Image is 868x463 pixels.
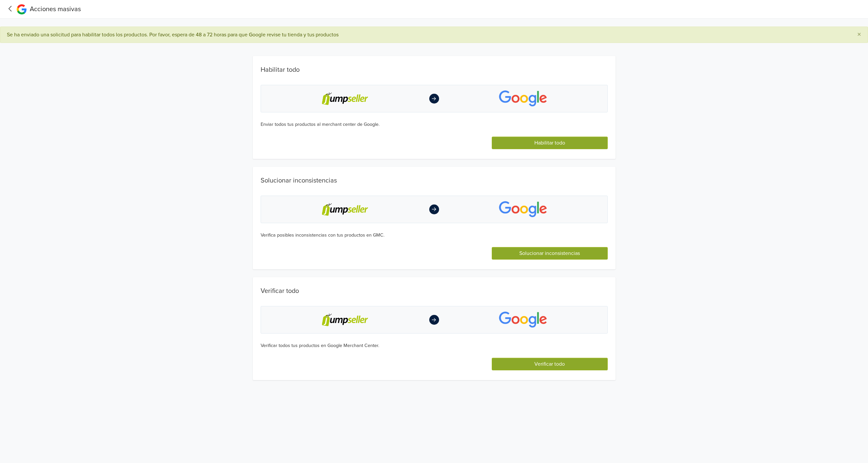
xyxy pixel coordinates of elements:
h1: Habilitar todo [261,66,608,74]
img: app-logo [499,90,547,107]
img: jumpseller-logo [321,312,368,328]
button: Verificar todo [492,358,607,370]
button: Solucionar inconsistencias [492,247,607,260]
div: Verificar todos tus productos en Google Merchant Center. [261,342,608,349]
h1: Verificar todo [261,287,608,295]
span: × [857,30,861,39]
img: jumpseller-logo [321,90,368,107]
button: Habilitar todo [492,137,607,149]
img: app-logo [499,201,547,218]
span: Acciones masivas [30,5,81,13]
div: Verifica posibles inconsistencias con tus productos en GMC. [261,232,608,239]
div: Enviar todos tus productos al merchant center de Google. [261,121,608,128]
h1: Solucionar inconsistencias [261,177,608,184]
img: jumpseller-logo [321,201,368,218]
button: Close [851,27,868,43]
img: app-logo [499,312,547,328]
